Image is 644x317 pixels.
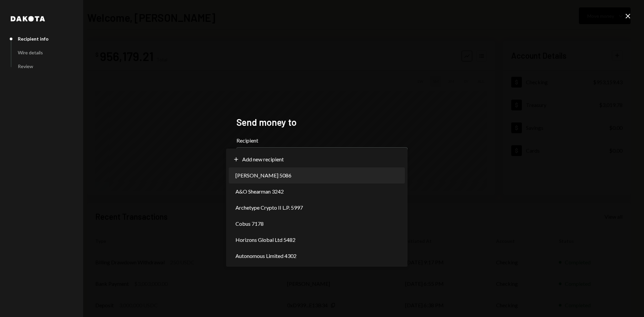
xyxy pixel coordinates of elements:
[235,188,284,196] span: A&O Shearman 3242
[242,155,284,163] span: Add new recipient
[236,116,408,129] h2: Send money to
[235,204,303,212] span: Archetype Crypto II L.P. 5997
[236,137,408,145] label: Recipient
[18,50,43,55] div: Wire details
[235,220,264,228] span: Cobus 7178
[236,147,408,166] button: Recipient
[235,171,291,179] span: [PERSON_NAME] 5086
[235,252,297,260] span: Autonomous Limited 4302
[18,36,49,42] div: Recipient info
[235,236,296,244] span: Horizons Global Ltd 5482
[18,63,33,69] div: Review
